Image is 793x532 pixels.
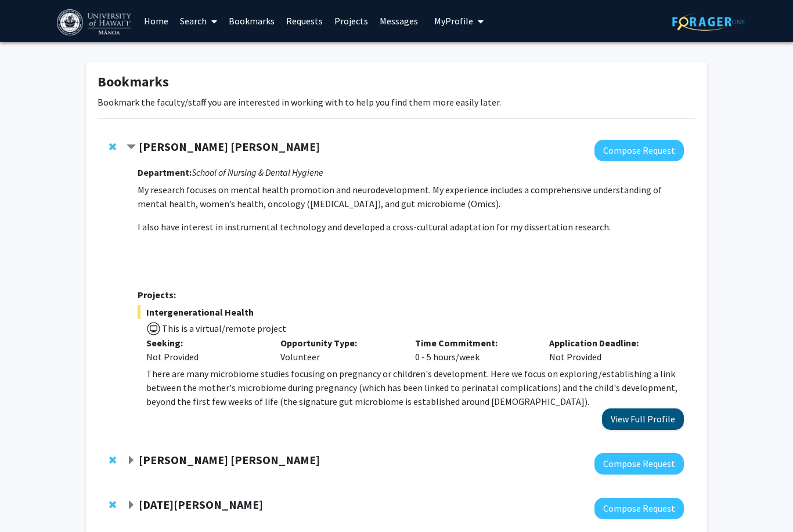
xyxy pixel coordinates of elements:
[109,455,116,465] span: Remove Nash Witten from bookmarks
[127,501,136,510] span: Expand Lucia Seale Bookmark
[549,336,666,350] p: Application Deadline:
[540,336,675,364] div: Not Provided
[138,289,176,301] strong: Projects:
[146,367,684,408] p: There are many microbiome studies focusing on pregnancy or children's development. Here we focus ...
[57,9,134,35] img: University of Hawaiʻi at Mānoa Logo
[374,1,424,41] a: Messages
[280,336,398,350] p: Opportunity Type:
[127,456,136,465] span: Expand Nash Witten Bookmark
[9,480,49,523] iframe: Chat
[174,1,223,41] a: Search
[406,336,541,364] div: 0 - 5 hours/week
[127,143,136,152] span: Contract Samia Valeria Ozorio Dutra Bookmark
[138,1,174,41] a: Home
[223,1,280,41] a: Bookmarks
[594,498,684,519] button: Compose Request to Lucia Seale
[138,167,192,178] strong: Department:
[139,497,263,512] strong: [DATE][PERSON_NAME]
[434,15,473,27] span: My Profile
[146,336,264,350] p: Seeking:
[594,453,684,475] button: Compose Request to Nash Witten
[272,336,406,364] div: Volunteer
[602,408,684,430] button: View Full Profile
[415,336,532,350] p: Time Commitment:
[138,220,684,234] p: I also have interest in instrumental technology and developed a cross-cultural adaptation for my ...
[594,140,684,161] button: Compose Request to Samia Valeria Ozorio Dutra
[139,453,320,467] strong: [PERSON_NAME] [PERSON_NAME]
[109,142,116,151] span: Remove Samia Valeria Ozorio Dutra from bookmarks
[98,95,695,109] p: Bookmark the faculty/staff you are interested in working with to help you find them more easily l...
[192,167,323,178] i: School of Nursing & Dental Hygiene
[280,1,329,41] a: Requests
[138,183,684,211] p: My research focuses on mental health promotion and neurodevelopment. My experience includes a com...
[109,500,116,509] span: Remove Lucia Seale from bookmarks
[98,74,695,91] h1: Bookmarks
[146,350,264,364] div: Not Provided
[672,13,745,31] img: ForagerOne Logo
[161,323,286,334] span: This is a virtual/remote project
[329,1,374,41] a: Projects
[139,139,320,154] strong: [PERSON_NAME] [PERSON_NAME]
[138,305,684,319] span: Intergenerational Health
